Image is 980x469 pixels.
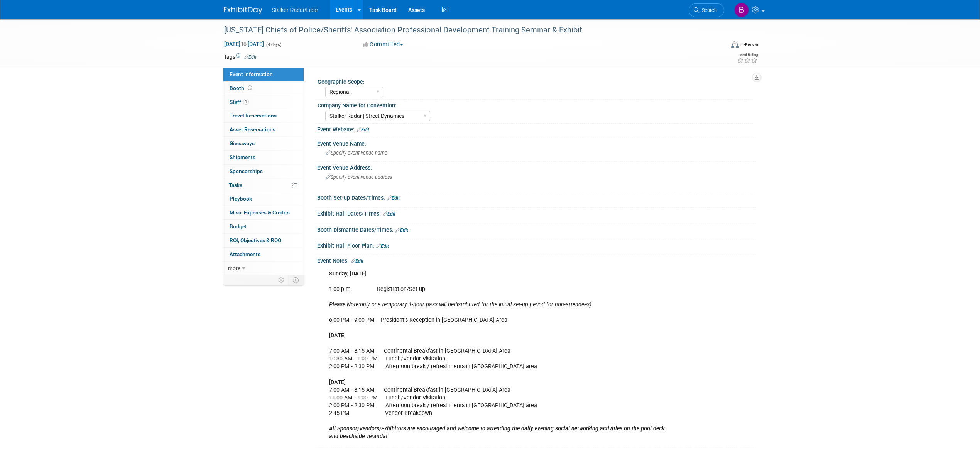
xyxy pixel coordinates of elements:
a: Attachments [223,248,304,261]
div: Event Notes: [317,255,756,265]
b: All Sponsor/Vendors/Exhibitors are encouraged and welcome to attending the daily evening social n... [329,425,664,440]
td: Personalize Event Tab Strip [275,275,288,285]
div: In-Person [740,42,758,48]
span: Shipments [230,154,255,160]
a: Staff1 [223,95,304,109]
a: Sponsorships [223,165,304,178]
b: unday, [DATE] [333,270,367,277]
a: more [223,262,304,275]
b: [DATE] [329,379,346,386]
img: Brooke Journet [734,3,749,17]
span: 1 [243,99,249,105]
span: to [240,41,248,47]
a: Misc. Expenses & Credits [223,206,304,219]
b: [DATE] [329,332,346,339]
a: Asset Reservations [223,123,304,136]
div: Exhibit Hall Dates/Times: [317,208,756,218]
div: 1:00 p.m. Registration/Set-up 6:00 PM - 9:00 PM President's Reception in [GEOGRAPHIC_DATA] Area 7... [324,266,671,445]
span: Attachments [230,251,260,257]
a: Booth [223,82,304,95]
i: only one temporary 1-hour pass will be [329,301,454,308]
a: Search [689,3,724,17]
span: Sponsorships [230,168,263,174]
span: Misc. Expenses & Credits [230,209,290,216]
div: Exhibit Hall Floor Plan: [317,240,756,250]
a: Event Information [223,68,304,81]
a: Tasks [223,178,304,192]
a: Playbook [223,192,304,206]
a: Edit [357,127,369,133]
span: Specify event venue name [326,150,387,156]
span: Travel Reservations [230,112,277,119]
td: Toggle Event Tabs [288,275,304,285]
div: Event Rating [737,53,758,57]
img: Format-Inperson.png [731,41,739,48]
span: Budget [230,223,247,229]
span: Asset Reservations [230,126,275,133]
span: Event Information [230,71,273,77]
a: Edit [244,54,257,60]
div: Event Venue Name: [317,138,756,148]
span: more [228,265,240,271]
a: Edit [376,243,389,249]
div: Booth Set-up Dates/Times: [317,192,756,202]
span: Specify event venue address [326,174,392,180]
a: Edit [395,228,408,233]
a: Budget [223,220,304,233]
div: Geographic Scope: [318,76,753,86]
a: ROI, Objectives & ROO [223,234,304,247]
a: Shipments [223,151,304,164]
div: [US_STATE] Chiefs of Police/Sheriffs' Association Professional Development Training Seminar & Exh... [221,23,713,37]
span: (4 days) [265,42,282,47]
span: [DATE] [DATE] [224,41,264,48]
span: Giveaways [230,140,255,146]
div: Company Name for Convention: [318,100,753,109]
span: Tasks [229,182,242,188]
a: Giveaways [223,137,304,150]
a: Edit [383,211,395,217]
div: Event Venue Address: [317,162,756,172]
div: Event Website: [317,124,756,134]
b: Please Note: [329,301,360,308]
span: Booth not reserved yet [246,85,253,91]
a: Edit [351,258,363,264]
b: S [329,270,333,277]
i: distributed for the initial set-up period for non-attendees) [454,301,591,308]
a: Travel Reservations [223,109,304,122]
span: Stalker Radar/Lidar [272,7,318,13]
span: Playbook [230,195,252,202]
img: ExhibitDay [224,7,262,14]
td: Tags [224,53,257,61]
button: Committed [360,41,406,49]
span: Staff [230,99,249,105]
div: Booth Dismantle Dates/Times: [317,224,756,234]
div: Event Format [679,40,758,52]
span: Booth [230,85,253,91]
span: ROI, Objectives & ROO [230,237,281,243]
a: Edit [387,195,400,201]
span: Search [699,7,717,13]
